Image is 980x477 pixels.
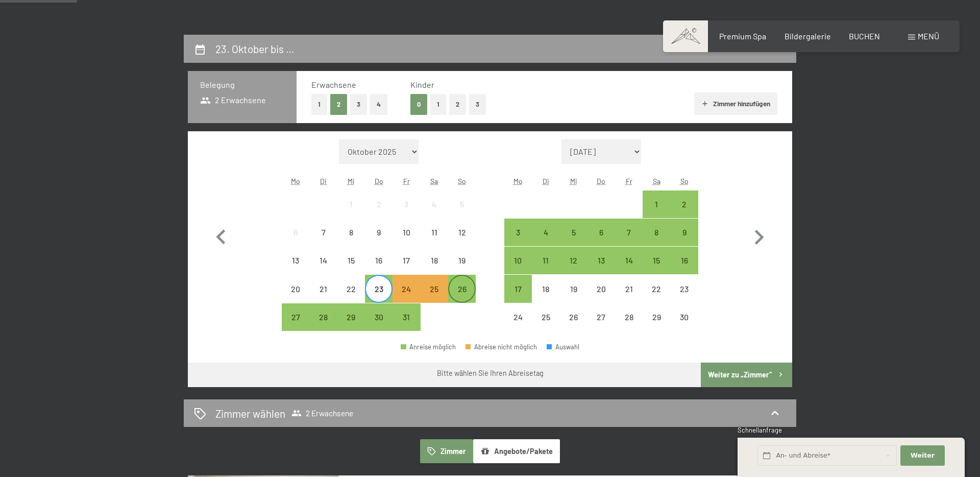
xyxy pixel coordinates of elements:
div: Anreise nicht möglich [282,219,309,246]
div: Thu Oct 23 2025 [365,275,393,302]
div: 30 [672,313,697,339]
abbr: Sonntag [680,177,689,185]
div: Anreise nicht möglich [393,219,420,246]
div: Sat Oct 04 2025 [421,190,448,218]
abbr: Mittwoch [348,177,355,185]
div: 18 [422,256,447,282]
div: 3 [505,228,531,254]
button: 0 [410,94,427,115]
div: 6 [283,228,308,254]
div: Anreise möglich [309,303,337,331]
div: 19 [560,285,586,311]
a: Bildergalerie [785,31,831,41]
div: Anreise nicht möglich [337,247,365,274]
div: Anreise nicht möglich [504,303,532,331]
div: 11 [422,228,447,254]
div: Sat Oct 18 2025 [421,247,448,274]
div: Anreise nicht möglich [365,247,393,274]
div: Anreise nicht möglich [282,247,309,274]
div: Anreise möglich [671,219,698,246]
div: 31 [394,313,419,339]
div: Anreise nicht möglich [421,219,448,246]
div: Wed Oct 08 2025 [337,219,365,246]
div: Wed Oct 22 2025 [337,275,365,302]
div: Sun Oct 19 2025 [448,247,476,274]
div: 23 [672,285,697,311]
div: Anreise nicht möglich [532,303,559,331]
div: Anreise möglich [587,219,615,246]
span: 2 Erwachsene [200,94,266,106]
button: 1 [311,94,327,115]
button: Weiter zu „Zimmer“ [701,363,792,387]
span: Weiter [911,451,935,460]
a: BUCHEN [849,31,880,41]
button: Zimmer hinzufügen [694,92,777,115]
div: Anreise möglich [504,247,532,274]
div: 12 [449,228,475,254]
div: Mon Oct 27 2025 [282,303,309,331]
abbr: Mittwoch [570,177,577,185]
div: Tue Nov 25 2025 [532,303,559,331]
div: Thu Oct 09 2025 [365,219,393,246]
div: Thu Oct 02 2025 [365,190,393,218]
div: 29 [338,313,364,339]
span: Kinder [410,80,434,89]
button: Nächster Monat [744,139,774,331]
div: Fri Nov 21 2025 [615,275,643,302]
div: Fri Oct 03 2025 [393,190,420,218]
button: Angebote/Pakete [473,439,560,463]
div: Fri Oct 10 2025 [393,219,420,246]
div: Sun Nov 09 2025 [671,219,698,246]
h2: Zimmer wählen [215,406,285,421]
span: 2 Erwachsene [291,408,353,418]
div: 1 [338,200,364,226]
div: 20 [283,285,308,311]
div: 1 [644,200,669,226]
div: Anreise nicht möglich [309,275,337,302]
div: Bitte wählen Sie Ihren Abreisetag [437,368,544,378]
div: 28 [616,313,642,339]
div: Wed Oct 01 2025 [337,190,365,218]
div: 5 [449,200,475,226]
div: Anreise möglich [504,219,532,246]
div: Thu Nov 13 2025 [587,247,615,274]
div: Anreise nicht möglich [643,303,670,331]
div: 21 [310,285,336,311]
span: Schnellanfrage [738,426,782,434]
div: Wed Nov 26 2025 [559,303,587,331]
abbr: Freitag [403,177,410,185]
div: Anreise möglich [671,247,698,274]
div: Sun Oct 12 2025 [448,219,476,246]
div: Abreise nicht möglich, da die Mindestaufenthaltsdauer nicht erfüllt wird [393,275,420,302]
div: Anreise nicht möglich [587,275,615,302]
div: 17 [505,285,531,311]
div: Anreise möglich [337,303,365,331]
div: Fri Oct 24 2025 [393,275,420,302]
div: Anreise nicht möglich [393,247,420,274]
div: Mon Nov 10 2025 [504,247,532,274]
div: 30 [366,313,391,339]
div: Anreise nicht möglich [421,190,448,218]
div: Anreise nicht möglich [421,247,448,274]
div: Fri Nov 28 2025 [615,303,643,331]
abbr: Donnerstag [597,177,605,185]
div: 24 [505,313,531,339]
div: Mon Oct 20 2025 [282,275,309,302]
div: Tue Nov 11 2025 [532,247,559,274]
div: Thu Nov 20 2025 [587,275,615,302]
div: Sun Nov 02 2025 [671,190,698,218]
div: Tue Nov 04 2025 [532,219,559,246]
div: Anreise nicht möglich [643,275,670,302]
a: Premium Spa [719,31,766,41]
button: Vorheriger Monat [206,139,236,331]
div: Auswahl [547,344,579,350]
div: 14 [616,256,642,282]
div: 22 [644,285,669,311]
h2: 23. Oktober bis … [215,42,295,55]
div: Thu Nov 27 2025 [587,303,615,331]
div: Sun Nov 23 2025 [671,275,698,302]
div: Anreise nicht möglich [559,275,587,302]
div: 2 [366,200,391,226]
div: 3 [394,200,419,226]
div: Tue Oct 07 2025 [309,219,337,246]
